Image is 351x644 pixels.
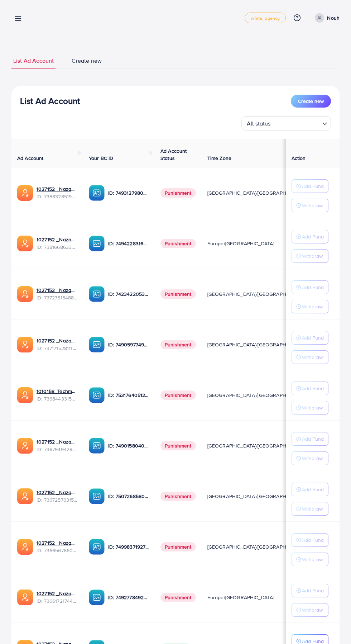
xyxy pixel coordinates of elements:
[17,286,33,302] img: ic-ads-acc.e4c84228.svg
[37,446,77,453] span: ID: 7367949428067450896
[292,533,328,547] button: Add Fund
[37,337,77,344] a: 1027152 _Nazaagency_04
[292,280,328,294] button: Add Fund
[37,489,77,503] div: <span class='underline'>1027152 _Nazaagency_016</span></br>7367257631523782657
[108,239,149,248] p: ID: 7494228316518858759
[37,388,77,395] a: 1010158_Techmanistan pk acc_1715599413927
[160,542,196,551] span: Punishment
[292,199,328,212] button: Withdraw
[17,387,33,403] img: ic-ads-acc.e4c84228.svg
[302,353,323,361] p: Withdraw
[298,98,324,105] span: Create new
[37,489,77,496] a: 1027152 _Nazaagency_016
[302,505,323,513] p: Withdraw
[37,590,77,597] a: 1027152 _Nazaagency_018
[207,189,307,196] span: [GEOGRAPHIC_DATA]/[GEOGRAPHIC_DATA]
[37,539,77,554] div: <span class='underline'>1027152 _Nazaagency_0051</span></br>7366567860828749825
[207,290,307,298] span: [GEOGRAPHIC_DATA]/[GEOGRAPHIC_DATA]
[292,350,328,364] button: Withdraw
[292,331,328,345] button: Add Fund
[89,337,105,352] img: ic-ba-acc.ded83a64.svg
[89,286,105,302] img: ic-ba-acc.ded83a64.svg
[37,294,77,301] span: ID: 7372751548805726224
[17,589,33,605] img: ic-ads-acc.e4c84228.svg
[302,182,324,190] p: Add Fund
[302,283,324,292] p: Add Fund
[207,392,307,399] span: [GEOGRAPHIC_DATA]/[GEOGRAPHIC_DATA]
[89,539,105,555] img: ic-ba-acc.ded83a64.svg
[241,116,331,131] div: Search for option
[292,553,328,566] button: Withdraw
[13,57,54,65] span: List Ad Account
[207,594,274,601] span: Europe/[GEOGRAPHIC_DATA]
[245,118,272,129] span: All status
[302,232,324,241] p: Add Fund
[327,14,340,22] p: Nouh
[108,340,149,349] p: ID: 7490597749134508040
[37,388,77,402] div: <span class='underline'>1010158_Techmanistan pk acc_1715599413927</span></br>7368443315504726017
[292,502,328,516] button: Withdraw
[108,492,149,501] p: ID: 7507268580682137618
[37,236,77,251] div: <span class='underline'>1027152 _Nazaagency_023</span></br>7381668633665093648
[302,606,323,614] p: Withdraw
[37,345,77,352] span: ID: 7371715281112170513
[207,543,307,550] span: [GEOGRAPHIC_DATA]/[GEOGRAPHIC_DATA]
[37,193,77,200] span: ID: 7388328519014645761
[207,493,307,500] span: [GEOGRAPHIC_DATA]/[GEOGRAPHIC_DATA]
[321,612,346,639] iframe: Chat
[292,483,328,496] button: Add Fund
[312,13,340,23] a: Nouh
[37,438,77,453] div: <span class='underline'>1027152 _Nazaagency_003</span></br>7367949428067450896
[37,590,77,605] div: <span class='underline'>1027152 _Nazaagency_018</span></br>7366172174454882305
[108,391,149,399] p: ID: 7531764051207716871
[160,390,196,400] span: Punishment
[37,438,77,445] a: 1027152 _Nazaagency_003
[207,442,307,449] span: [GEOGRAPHIC_DATA]/[GEOGRAPHIC_DATA]
[207,341,307,348] span: [GEOGRAPHIC_DATA]/[GEOGRAPHIC_DATA]
[251,16,280,20] span: white_agency
[160,593,196,602] span: Punishment
[273,117,319,129] input: Search for option
[160,289,196,299] span: Punishment
[89,155,114,162] span: Your BC ID
[302,252,323,260] p: Withdraw
[17,185,33,201] img: ic-ads-acc.e4c84228.svg
[17,337,33,352] img: ic-ads-acc.e4c84228.svg
[37,236,77,243] a: 1027152 _Nazaagency_023
[160,492,196,501] span: Punishment
[302,485,324,494] p: Add Fund
[37,547,77,554] span: ID: 7366567860828749825
[207,155,231,162] span: Time Zone
[37,496,77,503] span: ID: 7367257631523782657
[302,302,323,311] p: Withdraw
[89,589,105,605] img: ic-ba-acc.ded83a64.svg
[89,185,105,201] img: ic-ba-acc.ded83a64.svg
[37,287,77,301] div: <span class='underline'>1027152 _Nazaagency_007</span></br>7372751548805726224
[302,201,323,210] p: Withdraw
[89,236,105,251] img: ic-ba-acc.ded83a64.svg
[292,300,328,313] button: Withdraw
[17,539,33,555] img: ic-ads-acc.e4c84228.svg
[72,57,102,65] span: Create new
[37,243,77,251] span: ID: 7381668633665093648
[37,395,77,402] span: ID: 7368443315504726017
[17,488,33,504] img: ic-ads-acc.e4c84228.svg
[37,185,77,200] div: <span class='underline'>1027152 _Nazaagency_019</span></br>7388328519014645761
[292,230,328,243] button: Add Fund
[37,539,77,546] a: 1027152 _Nazaagency_0051
[37,597,77,605] span: ID: 7366172174454882305
[17,236,33,251] img: ic-ads-acc.e4c84228.svg
[292,179,328,193] button: Add Fund
[292,432,328,446] button: Add Fund
[292,382,328,395] button: Add Fund
[302,555,323,564] p: Withdraw
[17,438,33,454] img: ic-ads-acc.e4c84228.svg
[302,403,323,412] p: Withdraw
[108,290,149,298] p: ID: 7423422053648285697
[89,438,105,454] img: ic-ba-acc.ded83a64.svg
[160,239,196,248] span: Punishment
[292,155,306,162] span: Action
[292,603,328,617] button: Withdraw
[302,333,324,342] p: Add Fund
[302,586,324,595] p: Add Fund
